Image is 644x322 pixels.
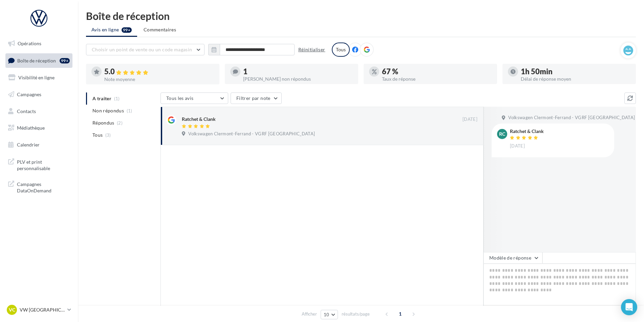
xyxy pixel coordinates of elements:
span: résultats/page [342,311,370,317]
span: Afficher [302,311,317,317]
a: Calendrier [4,138,74,152]
span: Boîte de réception [17,57,56,63]
span: Calendrier [17,142,40,147]
button: 10 [321,310,338,319]
div: 99+ [60,58,70,63]
div: Tous [332,43,350,57]
span: VC [9,306,15,313]
button: Choisir un point de vente ou un code magasin [86,44,205,55]
span: Tous [92,132,103,138]
span: Visibilité en ligne [18,75,55,80]
p: VW [GEOGRAPHIC_DATA] [20,306,65,313]
div: Note moyenne [104,77,214,82]
span: Contacts [17,108,36,114]
span: (2) [117,120,123,126]
span: RC [499,131,505,137]
span: [DATE] [510,143,525,149]
div: Open Intercom Messenger [621,299,637,315]
a: PLV et print personnalisable [4,155,74,175]
a: Opérations [4,36,74,51]
span: (3) [105,132,111,138]
span: [DATE] [463,116,477,123]
button: Réinitialiser [296,46,328,54]
a: Campagnes [4,87,74,102]
span: Choisir un point de vente ou un code magasin [92,47,192,52]
span: Campagnes [17,91,41,97]
a: Boîte de réception99+ [4,53,74,68]
button: Modèle de réponse [484,252,542,264]
div: Délai de réponse moyen [521,77,630,81]
span: Volkswagen Clermont-Ferrand - VGRF [GEOGRAPHIC_DATA] [508,115,635,121]
button: Filtrer par note [231,92,282,104]
span: (1) [127,108,132,113]
span: Tous les avis [166,95,194,101]
div: [PERSON_NAME] non répondus [243,77,353,81]
span: Médiathèque [17,125,45,131]
span: 10 [324,312,329,317]
div: 1h 50min [521,68,630,75]
div: Ratchet & Clank [510,129,544,134]
a: Campagnes DataOnDemand [4,177,74,197]
span: Non répondus [92,107,124,114]
div: Boîte de réception [86,11,636,21]
span: 1 [395,308,406,319]
a: Médiathèque [4,121,74,135]
span: Opérations [18,41,41,46]
div: Ratchet & Clank [182,116,216,123]
div: 1 [243,68,353,75]
div: Taux de réponse [382,77,492,81]
div: 67 % [382,68,492,75]
span: PLV et print personnalisable [17,157,70,172]
a: VC VW [GEOGRAPHIC_DATA] [5,303,72,316]
button: Tous les avis [160,92,228,104]
a: Contacts [4,104,74,118]
span: Répondus [92,119,114,126]
a: Visibilité en ligne [4,71,74,85]
span: Volkswagen Clermont-Ferrand - VGRF [GEOGRAPHIC_DATA] [188,131,315,137]
span: Commentaires [144,26,176,33]
div: 5.0 [104,68,214,76]
span: Campagnes DataOnDemand [17,180,70,194]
